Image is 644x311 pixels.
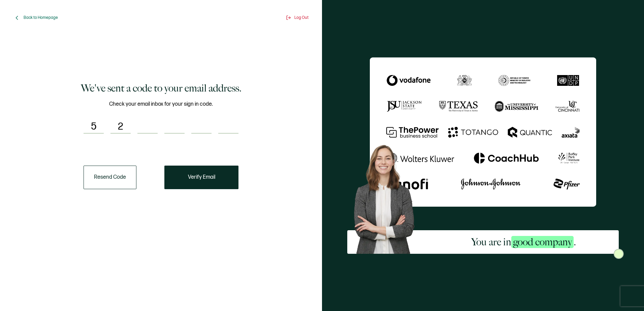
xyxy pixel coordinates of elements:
[614,249,624,259] img: Sertifier Signup
[471,235,576,249] h2: You are in .
[164,166,238,189] button: Verify Email
[370,57,596,206] img: Sertifier We've sent a code to your email address.
[188,175,215,180] span: Verify Email
[109,100,213,108] span: Check your email inbox for your sign in code.
[511,236,574,248] span: good company
[84,166,136,189] button: Resend Code
[24,15,58,20] span: Back to Homepage
[610,279,644,311] iframe: Chat Widget
[347,139,429,254] img: Sertifier Signup - You are in <span class="strong-h">good company</span>. Hero
[81,81,241,95] h1: We've sent a code to your email address.
[294,15,309,20] span: Log Out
